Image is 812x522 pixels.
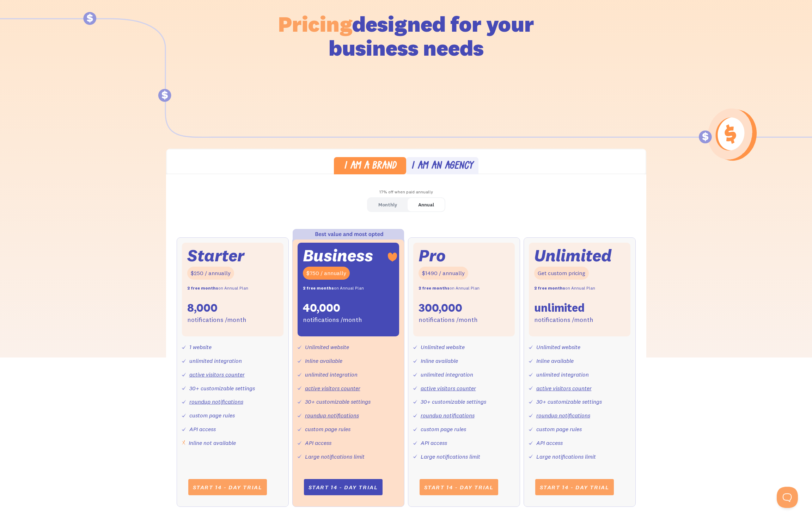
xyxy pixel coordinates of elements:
[421,342,465,352] div: Unlimited website
[187,315,246,325] div: notifications /month
[777,487,798,508] iframe: Toggle Customer Support
[419,300,462,315] div: 300,000
[421,412,475,419] a: roundup notifications
[421,385,476,392] a: active visitors counter
[534,267,589,280] div: Get custom pricing
[536,342,580,352] div: Unlimited website
[536,438,563,448] div: API access
[278,10,352,37] span: Pricing
[411,161,473,172] div: I am an agency
[419,283,480,293] div: on Annual Plan
[187,285,218,291] strong: 2 free months
[304,479,383,495] a: Start 14 - day trial
[305,397,371,407] div: 30+ customizable settings
[536,356,574,366] div: Inline available
[187,267,234,280] div: $250 / annually
[305,438,331,448] div: API access
[535,479,614,495] a: Start 14 - day trial
[189,383,255,393] div: 30+ customizable settings
[421,452,480,462] div: Large notifications limit
[536,397,602,407] div: 30+ customizable settings
[189,410,235,421] div: custom page rules
[421,424,466,434] div: custom page rules
[303,285,334,291] strong: 2 free months
[420,479,498,495] a: Start 14 - day trial
[303,248,373,263] div: Business
[534,300,585,315] div: unlimited
[189,398,243,405] a: roundup notifications
[305,356,342,366] div: Inline available
[303,283,364,293] div: on Annual Plan
[187,283,248,293] div: on Annual Plan
[419,285,450,291] strong: 2 free months
[421,438,447,448] div: API access
[305,342,349,352] div: Unlimited website
[305,452,365,462] div: Large notifications limit
[421,397,486,407] div: 30+ customizable settings
[344,161,396,172] div: I am a brand
[278,12,535,60] h1: designed for your business needs
[534,285,565,291] strong: 2 free months
[305,369,358,380] div: unlimited integration
[187,300,218,315] div: 8,000
[378,200,397,210] div: Monthly
[305,385,360,392] a: active visitors counter
[303,267,350,280] div: $750 / annually
[536,369,589,380] div: unlimited integration
[303,300,340,315] div: 40,000
[188,479,267,495] a: Start 14 - day trial
[536,412,590,419] a: roundup notifications
[189,438,236,448] div: Inline not available
[419,315,478,325] div: notifications /month
[536,424,582,434] div: custom page rules
[419,267,468,280] div: $1490 / annually
[303,315,362,325] div: notifications /month
[166,187,646,197] div: 17% off when paid annually
[189,342,212,352] div: 1 website
[421,356,458,366] div: Inline available
[536,452,596,462] div: Large notifications limit
[189,424,216,434] div: API access
[534,315,593,325] div: notifications /month
[189,371,245,378] a: active visitors counter
[534,283,595,293] div: on Annual Plan
[189,356,242,366] div: unlimited integration
[187,248,244,263] div: Starter
[421,369,473,380] div: unlimited integration
[419,248,446,263] div: Pro
[536,385,592,392] a: active visitors counter
[305,412,359,419] a: roundup notifications
[305,424,350,434] div: custom page rules
[418,200,434,210] div: Annual
[534,248,612,263] div: Unlimited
